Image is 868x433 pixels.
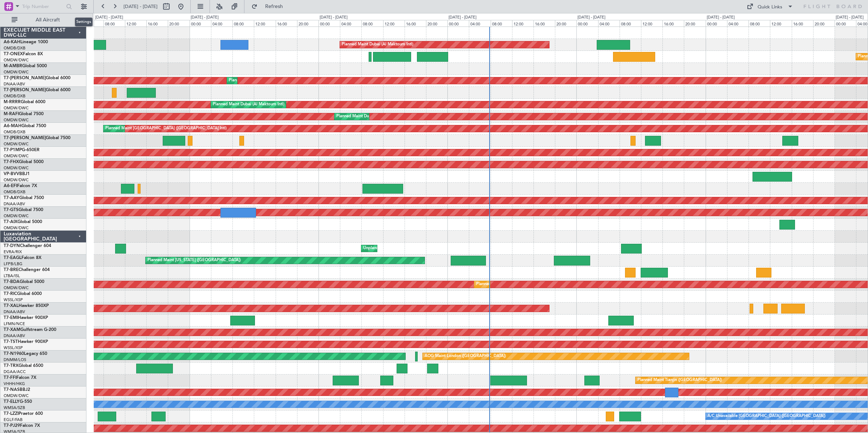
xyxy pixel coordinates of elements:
[4,292,17,296] span: T7-RIC
[743,1,797,12] button: Quick Links
[4,196,44,200] a: T7-AAYGlobal 7500
[4,304,49,308] a: T7-XALHawker 850XP
[4,321,25,327] a: LFMN/NCE
[146,20,168,27] div: 16:00
[213,99,284,110] div: Planned Maint Dubai (Al Maktoum Intl)
[4,388,20,392] span: T7-NAS
[4,424,20,428] span: T7-PJ29
[476,279,548,290] div: Planned Maint Dubai (Al Maktoum Intl)
[4,268,50,272] a: T7-BREChallenger 604
[758,4,782,11] div: Quick Links
[4,244,51,248] a: T7-DYNChallenger 604
[4,76,70,80] a: T7-[PERSON_NAME]Global 6000
[707,15,735,21] div: [DATE] - [DATE]
[123,3,158,10] span: [DATE] - [DATE]
[4,177,29,183] a: OMDW/DWC
[4,100,21,104] span: M-RRRR
[4,64,22,68] span: M-AMBR
[147,255,241,266] div: Planned Maint [US_STATE] ([GEOGRAPHIC_DATA])
[4,160,44,164] a: T7-FHXGlobal 5000
[4,297,23,303] a: WSSL/XSP
[707,411,826,422] div: A/C Unavailable [GEOGRAPHIC_DATA] ([GEOGRAPHIC_DATA])
[248,1,292,12] button: Refresh
[4,412,19,416] span: T7-LZZI
[22,1,64,12] input: Trip Number
[4,112,19,116] span: M-RAFI
[4,417,23,422] a: EGLF/FAB
[4,172,30,176] a: VP-BVVBBJ1
[4,136,46,140] span: T7-[PERSON_NAME]
[4,81,25,87] a: DNAA/ABV
[8,14,79,26] button: All Aircraft
[4,304,19,308] span: T7-XAL
[4,369,26,375] a: DGAA/ACC
[512,20,534,27] div: 12:00
[749,20,770,27] div: 08:00
[4,376,36,380] a: T7-FFIFalcon 7X
[4,40,48,44] a: A6-KAHLineage 1000
[770,20,791,27] div: 12:00
[4,352,47,356] a: T7-N1960Legacy 650
[4,333,25,339] a: DNAA/ABV
[4,292,42,296] a: T7-RICGlobal 6000
[469,20,490,27] div: 04:00
[4,381,25,387] a: VHHH/HKG
[4,129,25,135] a: OMDB/DXB
[662,20,684,27] div: 16:00
[4,364,43,368] a: T7-TRXGlobal 6500
[297,20,319,27] div: 20:00
[426,20,447,27] div: 20:00
[4,357,26,363] a: DNMM/LOS
[4,328,20,332] span: T7-XAM
[555,20,576,27] div: 20:00
[637,375,722,386] div: Planned Maint Tianjin ([GEOGRAPHIC_DATA])
[706,20,727,27] div: 00:00
[4,124,46,128] a: A6-MAHGlobal 7500
[125,20,146,27] div: 12:00
[4,201,25,207] a: DNAA/ABV
[276,20,297,27] div: 16:00
[4,376,16,380] span: T7-FFI
[4,100,45,104] a: M-RRRRGlobal 6000
[727,20,749,27] div: 04:00
[4,88,70,92] a: T7-[PERSON_NAME]Global 6000
[383,20,405,27] div: 12:00
[361,20,383,27] div: 08:00
[4,225,29,231] a: OMDW/DWC
[259,4,289,9] span: Refresh
[340,20,361,27] div: 04:00
[4,52,43,56] a: T7-ONEXFalcon 8X
[19,17,77,23] span: All Aircraft
[168,20,189,27] div: 20:00
[320,15,348,21] div: [DATE] - [DATE]
[4,328,56,332] a: T7-XAMGulfstream G-200
[620,20,641,27] div: 08:00
[4,256,21,260] span: T7-EAGL
[105,123,227,134] div: Planned Maint [GEOGRAPHIC_DATA] ([GEOGRAPHIC_DATA] Intl)
[4,117,29,123] a: OMDW/DWC
[4,105,29,111] a: OMDW/DWC
[4,112,44,116] a: M-RAFIGlobal 7500
[4,268,19,272] span: T7-BRE
[229,75,300,86] div: Planned Maint Dubai (Al Maktoum Intl)
[4,220,42,224] a: T7-AIXGlobal 5000
[191,15,219,21] div: [DATE] - [DATE]
[4,141,29,147] a: OMDW/DWC
[576,20,598,27] div: 00:00
[232,20,254,27] div: 08:00
[4,340,18,344] span: T7-TST
[598,20,620,27] div: 04:00
[4,220,17,224] span: T7-AIX
[4,57,29,63] a: OMDW/DWC
[4,273,20,279] a: LTBA/ISL
[4,93,25,99] a: OMDB/DXB
[4,69,29,75] a: OMDW/DWC
[4,309,25,315] a: DNAA/ABV
[95,15,123,21] div: [DATE] - [DATE]
[835,20,856,27] div: 00:00
[4,64,47,68] a: M-AMBRGlobal 5000
[4,124,21,128] span: A6-MAH
[4,165,29,171] a: OMDW/DWC
[4,393,29,398] a: OMDW/DWC
[4,52,23,56] span: T7-ONEX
